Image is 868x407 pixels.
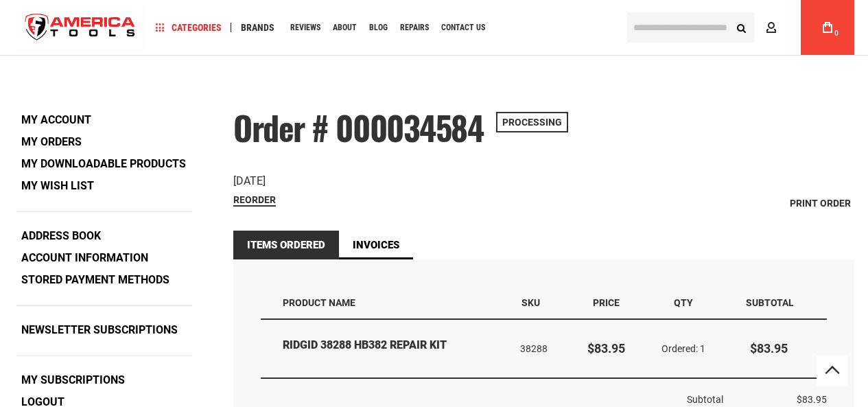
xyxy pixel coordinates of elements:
a: My Downloadable Products [16,154,191,174]
a: Brands [235,19,281,37]
a: Contact Us [435,19,491,37]
span: About [333,23,357,32]
a: My Subscriptions [16,370,130,391]
a: My Wish List [16,176,99,196]
th: SKU [511,287,570,319]
img: America Tools [14,2,147,54]
strong: RIDGID 38288 HB382 REPAIR KIT [283,338,501,353]
span: Ordered [661,343,700,354]
a: My Orders [16,132,86,152]
th: Subtotal [723,287,827,319]
a: Reviews [284,19,327,37]
a: Address Book [16,226,106,246]
th: Product Name [261,287,511,319]
th: Price [570,287,643,319]
a: Reorder [233,194,276,207]
td: 38288 [511,320,570,379]
span: Blog [369,23,388,32]
span: Brands [241,23,274,32]
span: [DATE] [233,174,266,187]
a: Stored Payment Methods [16,270,174,290]
th: Qty [643,287,723,319]
a: store logo [14,2,147,54]
a: My Account [16,110,96,130]
span: $83.95 [750,341,788,356]
a: Repairs [394,19,435,37]
strong: Items Ordered [233,231,339,259]
span: 0 [834,30,838,37]
a: Newsletter Subscriptions [16,320,183,340]
a: Invoices [339,231,413,259]
span: Reorder [233,194,276,205]
span: 1 [700,343,705,354]
span: Contact Us [441,23,485,32]
span: Print Order [790,198,851,209]
span: Repairs [400,23,429,32]
a: Account Information [16,248,153,268]
button: Search [728,14,754,40]
span: Order # 000034584 [233,103,484,152]
a: Blog [363,19,394,37]
span: Categories [156,23,222,32]
a: About [327,19,363,37]
span: $83.95 [797,394,827,405]
span: Processing [496,112,568,132]
span: Reviews [290,23,320,32]
strong: My Orders [21,135,82,148]
a: Print Order [786,193,854,213]
span: $83.95 [587,341,625,356]
a: Categories [150,19,228,37]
